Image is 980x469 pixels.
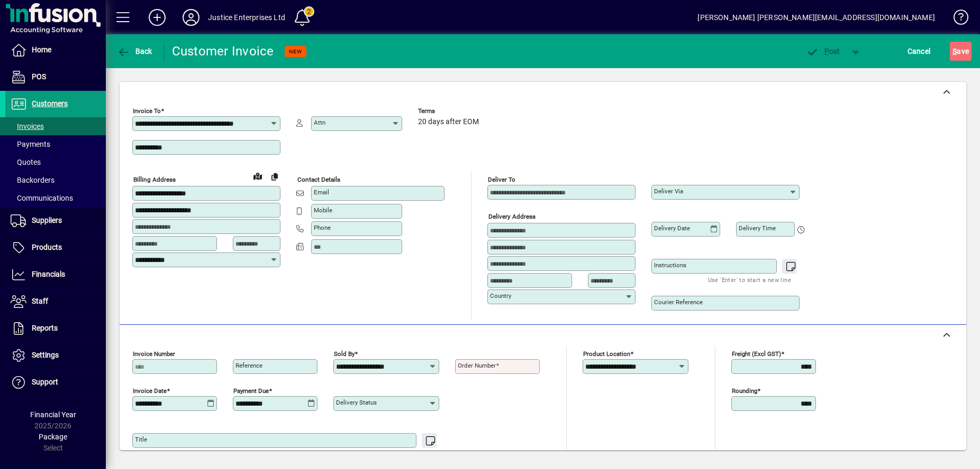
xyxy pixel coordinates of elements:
span: Terms [418,108,482,115]
span: Suppliers [32,216,62,224]
button: Copy to Delivery address [266,168,283,185]
span: Back [117,47,152,55]
span: ave [952,43,969,60]
span: Customers [32,99,68,108]
span: Communications [11,194,73,202]
span: ost [806,47,840,55]
mat-label: Sold by [334,350,355,358]
mat-label: Title [135,436,147,443]
span: Invoices [11,122,44,130]
a: Settings [5,342,106,369]
mat-label: Delivery date [654,224,690,232]
span: Quotes [11,158,41,166]
mat-label: Rounding [732,387,757,395]
mat-label: Deliver via [654,187,683,195]
span: Reports [32,324,58,332]
a: Invoices [5,117,106,135]
mat-label: Product location [583,350,630,358]
mat-label: Courier Reference [654,298,703,306]
mat-label: Invoice number [133,350,175,358]
mat-label: Order number [458,362,496,369]
span: Settings [32,351,59,359]
span: Staff [32,297,48,305]
span: Cancel [908,43,931,60]
span: Financials [32,270,65,278]
app-page-header-button: Back [106,42,164,61]
a: Knowledge Base [946,2,967,36]
mat-label: Attn [314,119,325,126]
mat-label: Country [490,292,511,299]
mat-label: Payment due [233,387,269,395]
mat-label: Mobile [314,207,332,214]
a: Support [5,369,106,396]
span: NEW [289,48,302,55]
span: Financial Year [30,410,76,419]
mat-label: Phone [314,224,331,231]
mat-label: Delivery status [336,399,377,406]
a: Staff [5,288,106,315]
span: Support [32,378,58,386]
mat-label: Freight (excl GST) [732,350,781,358]
a: Communications [5,189,106,207]
button: Back [114,42,155,61]
span: Package [39,433,67,441]
a: Suppliers [5,208,106,234]
div: Customer Invoice [172,43,274,60]
mat-label: Deliver To [488,176,515,183]
a: Financials [5,261,106,288]
span: Backorders [11,176,55,184]
a: Payments [5,135,106,153]
button: Profile [174,8,208,27]
span: P [824,47,829,55]
button: Cancel [905,42,933,61]
button: Add [140,8,174,27]
div: [PERSON_NAME] [PERSON_NAME][EMAIL_ADDRESS][DOMAIN_NAME] [697,9,935,26]
span: Products [32,243,62,251]
button: Post [801,42,846,61]
span: Home [32,45,51,54]
mat-label: Invoice To [133,107,161,115]
span: 20 days after EOM [418,118,479,126]
mat-hint: Use 'Enter' to start a new line [708,274,791,286]
mat-label: Instructions [654,261,686,269]
a: Quotes [5,153,106,171]
a: Home [5,37,106,63]
a: Reports [5,315,106,342]
mat-label: Email [314,189,329,196]
a: View on map [249,167,266,184]
button: Save [950,42,972,61]
div: Justice Enterprises Ltd [208,9,285,26]
a: Backorders [5,171,106,189]
mat-label: Delivery time [739,224,776,232]
span: S [952,47,957,55]
span: POS [32,72,46,81]
span: Payments [11,140,50,148]
mat-hint: Use 'Enter' to start a new line [348,448,431,460]
a: Products [5,234,106,261]
a: POS [5,64,106,90]
mat-label: Invoice date [133,387,167,395]
mat-label: Reference [235,362,262,369]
